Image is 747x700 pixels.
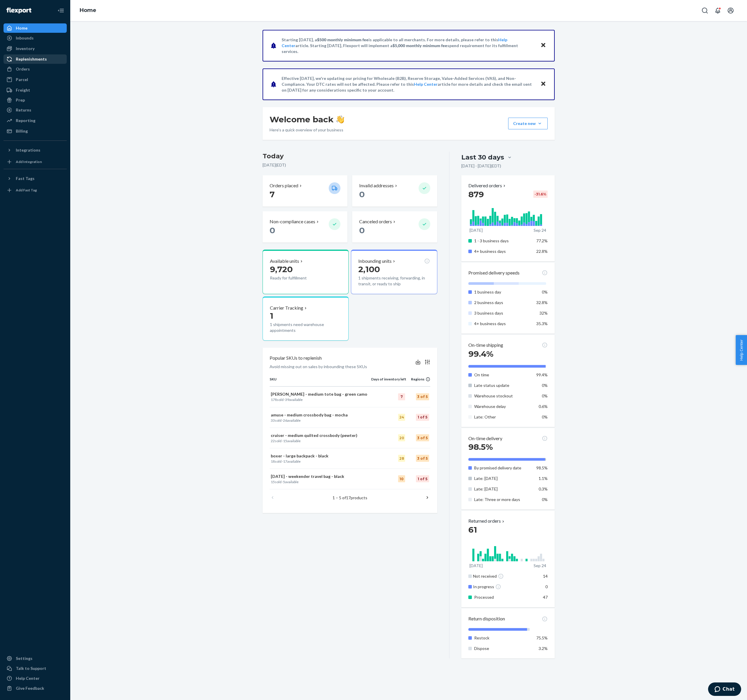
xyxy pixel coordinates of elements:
[4,145,67,155] button: Integrations
[4,664,67,673] button: Talk to Support
[473,584,533,590] div: In progress
[4,23,67,33] a: Home
[16,656,32,661] div: Settings
[263,175,347,207] button: Orders placed 7
[271,397,370,402] p: sold · available
[270,127,344,133] p: Here’s a quick overview of your business
[539,404,548,409] span: 0.6%
[270,258,299,265] p: Available units
[4,174,67,183] button: Fast Tags
[539,41,547,50] button: Close
[270,218,315,225] p: Non-compliance cases
[398,434,405,441] div: 20
[358,275,430,287] p: 1 shipments receiving, forwarding, in transit, or ready to ship
[317,37,369,42] span: $500 monthly minimum fee
[4,116,67,125] a: Reporting
[270,305,303,311] p: Carrier Tracking
[282,76,535,93] p: Effective [DATE], we're updating our pricing for Wholesale (B2B), Reserve Storage, Value-Added Se...
[271,418,370,423] p: sold · available
[398,393,405,400] div: 7
[398,414,405,421] div: 24
[283,439,287,443] span: 15
[416,434,429,441] div: 3 of 5
[270,182,298,189] p: Orders placed
[16,159,42,164] div: Add Integration
[468,182,507,189] button: Delivered orders
[285,397,289,402] span: 39
[16,147,40,153] div: Integrations
[536,465,548,470] span: 98.5%
[416,414,429,421] div: 1 of 5
[416,475,429,482] div: 1 of 5
[352,211,437,243] button: Canceled orders 0
[4,684,67,693] button: Give Feedback
[263,211,347,243] button: Non-compliance cases 0
[283,480,285,484] span: 5
[16,176,35,181] div: Fast Tags
[16,25,28,31] div: Home
[474,635,532,641] p: Restock
[270,225,275,235] span: 0
[4,75,67,84] a: Parcel
[346,495,351,500] span: 17
[351,250,437,294] button: Inbounding units2,1001 shipments receiving, forwarding, in transit, or ready to ship
[712,5,724,16] button: Open notifications
[16,56,47,62] div: Replenishments
[542,289,548,294] span: 0%
[371,377,406,387] th: Days of inventory left
[474,646,532,651] p: Dispose
[539,476,548,481] span: 1.1%
[474,300,532,306] p: 2 business days
[271,459,275,464] span: 18
[393,43,447,48] span: $5,000 monthly minimum fee
[468,518,506,524] button: Returned orders
[534,227,546,233] p: Sep 24
[4,186,67,195] a: Add Fast Tag
[16,66,30,72] div: Orders
[542,383,548,388] span: 0%
[16,675,40,681] div: Help Center
[271,433,370,438] p: cruiser - medium quilted crossbody (pewter)
[352,175,437,207] button: Invalid addresses 0
[271,438,370,443] p: sold · available
[270,114,344,125] h1: Welcome back
[4,54,67,64] a: Replenishments
[4,85,67,95] a: Freight
[16,87,30,93] div: Freight
[359,182,394,189] p: Invalid addresses
[474,238,532,244] p: 1 - 3 business days
[414,82,438,87] a: Help Center
[474,476,532,481] p: Late: [DATE]
[468,270,520,276] p: Promised delivery speeds
[16,46,35,52] div: Inventory
[263,162,437,168] p: [DATE] ( EDT )
[461,163,501,169] p: [DATE] - [DATE] ( EDT )
[474,382,532,388] p: Late status update
[536,300,548,305] span: 32.8%
[16,97,25,103] div: Prep
[534,563,546,569] p: Sep 24
[16,107,31,113] div: Returns
[4,64,67,74] a: Orders
[263,250,349,294] button: Available units9,720Ready for fulfillment
[470,563,483,569] p: [DATE]
[282,37,535,54] p: Starting [DATE], a is applicable to all merchants. For more details, please refer to this article...
[474,248,532,254] p: 4+ business days
[333,495,367,501] p: 1 – 5 of products
[473,573,533,579] div: Not received
[542,414,548,419] span: 0%
[474,497,532,502] p: Late: Three or more days
[270,364,367,370] p: Avoid missing out on sales by inbounding these SKUs
[6,8,31,13] img: Flexport logo
[542,393,548,398] span: 0%
[398,475,405,482] div: 10
[16,188,37,193] div: Add Fast Tag
[474,404,532,409] p: Warehouse delay
[398,455,405,462] div: 28
[539,486,548,491] span: 0.3%
[4,157,67,167] a: Add Integration
[474,310,532,316] p: 3 business days
[4,674,67,683] a: Help Center
[283,418,287,423] span: 26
